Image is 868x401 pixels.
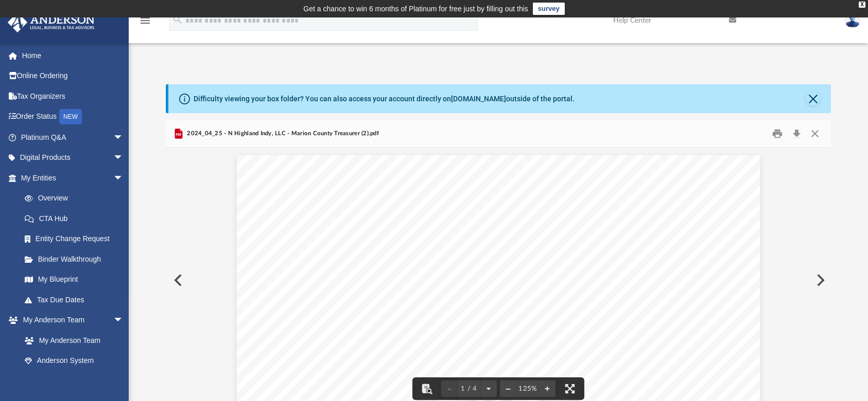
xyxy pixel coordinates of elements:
button: Next File [808,266,831,295]
a: Home [7,45,139,66]
a: Anderson System [14,351,134,371]
span: arrow_drop_down [113,127,134,148]
a: My Anderson Teamarrow_drop_down [7,310,134,331]
a: [DOMAIN_NAME] [451,95,506,103]
a: My Anderson Team [14,330,129,351]
span: 2024_04_25 - N Highland Indy, LLC - Marion County Treasurer (2).pdf [185,129,379,138]
a: Entity Change Request [14,229,139,249]
div: NEW [59,109,82,124]
span: arrow_drop_down [113,310,134,331]
button: Close [806,92,820,106]
div: Current zoom level [516,386,539,392]
button: 1 / 4 [458,377,480,400]
a: Order StatusNEW [7,106,139,127]
i: menu [139,14,151,27]
button: Download [787,126,806,142]
button: Zoom out [500,377,516,400]
button: Toggle findbar [415,377,438,400]
a: Platinum Q&Aarrow_drop_down [7,127,139,148]
button: Enter fullscreen [559,377,581,400]
a: Tax Organizers [7,86,139,106]
a: Binder Walkthrough [14,249,139,269]
span: 1 / 4 [458,386,480,392]
button: Print [767,126,788,142]
button: Previous File [166,266,188,295]
span: arrow_drop_down [113,168,134,189]
i: search [172,14,183,25]
a: My Blueprint [14,269,134,290]
a: Digital Productsarrow_drop_down [7,148,139,168]
img: Anderson Advisors Platinum Portal [5,12,98,32]
a: Online Ordering [7,66,139,86]
a: Overview [14,188,139,209]
button: Zoom in [539,377,555,400]
img: User Pic [845,13,860,28]
button: Next page [480,377,497,400]
button: Close [806,126,824,142]
a: CTA Hub [14,208,139,229]
a: survey [533,3,565,15]
div: Get a chance to win 6 months of Platinum for free just by filling out this [303,3,528,15]
a: Tax Due Dates [14,289,139,310]
div: Difficulty viewing your box folder? You can also access your account directly on outside of the p... [194,94,575,104]
div: close [859,2,865,8]
a: menu [139,20,151,27]
span: arrow_drop_down [113,148,134,169]
a: My Entitiesarrow_drop_down [7,168,139,188]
